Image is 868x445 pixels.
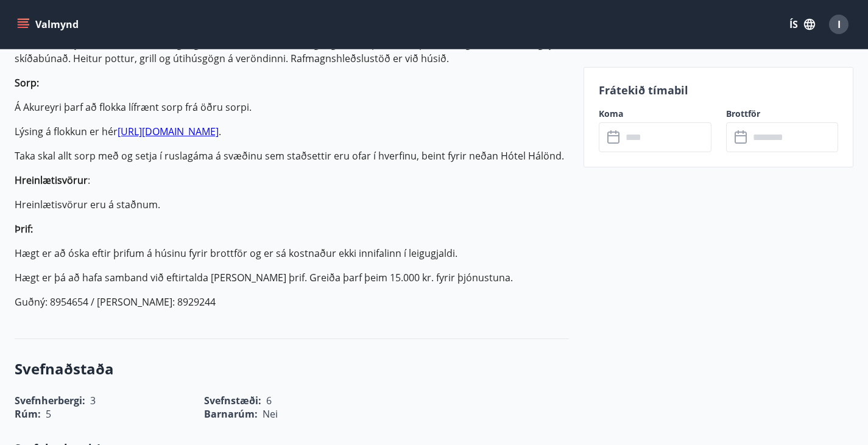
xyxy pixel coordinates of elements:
strong: Hreinlætisvörur [15,173,88,187]
p: Lýsing á flokkun er hér . [15,124,569,139]
span: 5 [46,407,51,421]
span: I [838,18,841,31]
p: Taka skal allt sorp með og setja í ruslagáma á svæðinu sem staðsettir eru ofar í hverfinu, beint ... [15,149,569,163]
label: Koma [599,108,711,120]
p: Á Akureyri þarf að flokka lífrænt sorp frá öðru sorpi. [15,100,569,114]
p: Frátekið tímabil [599,82,838,98]
button: I [824,10,853,39]
p: Guðný: 8954654 / [PERSON_NAME]: 8929244 [15,295,569,309]
button: menu [15,13,83,35]
p: Hægt er að óska eftir þrifum á húsinu fyrir brottför og er sá kostnaður ekki innifalinn í leigugj... [15,246,569,261]
strong: Þrif: [15,222,33,236]
button: ÍS [783,13,822,35]
span: Rúm : [15,407,41,421]
h3: Svefnaðstaða [15,359,569,379]
span: Nei [263,407,278,421]
label: Brottför [726,108,839,120]
p: Hreinlætisvörur eru á staðnum. [15,197,569,212]
span: Barnarúm : [204,407,258,421]
strong: Sorp: [15,76,39,89]
p: : [15,173,569,187]
p: Hægt er þá að hafa samband við eftirtalda [PERSON_NAME] þrif. Greiða þarf þeim 15.000 kr. fyrir þ... [15,270,569,285]
a: [URL][DOMAIN_NAME] [118,125,219,138]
